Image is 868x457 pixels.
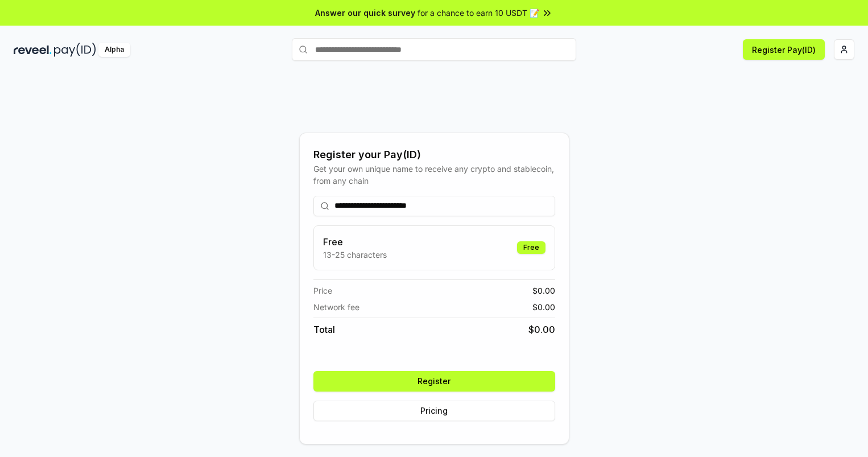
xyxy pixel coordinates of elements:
[313,163,555,187] div: Get your own unique name to receive any crypto and stablecoin, from any chain
[323,235,387,249] h3: Free
[313,401,555,421] button: Pricing
[532,301,555,313] span: $ 0.00
[313,371,555,392] button: Register
[313,285,332,297] span: Price
[313,147,555,163] div: Register your Pay(ID)
[517,241,545,254] div: Free
[98,43,130,57] div: Alpha
[14,43,52,57] img: reveel_dark
[532,285,555,297] span: $ 0.00
[313,323,335,336] span: Total
[528,323,555,336] span: $ 0.00
[743,39,825,60] button: Register Pay(ID)
[54,43,96,57] img: pay_id
[313,301,359,313] span: Network fee
[315,7,415,19] span: Answer our quick survey
[323,249,387,261] p: 13-25 characters
[418,7,539,19] span: for a chance to earn 10 USDT 📝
